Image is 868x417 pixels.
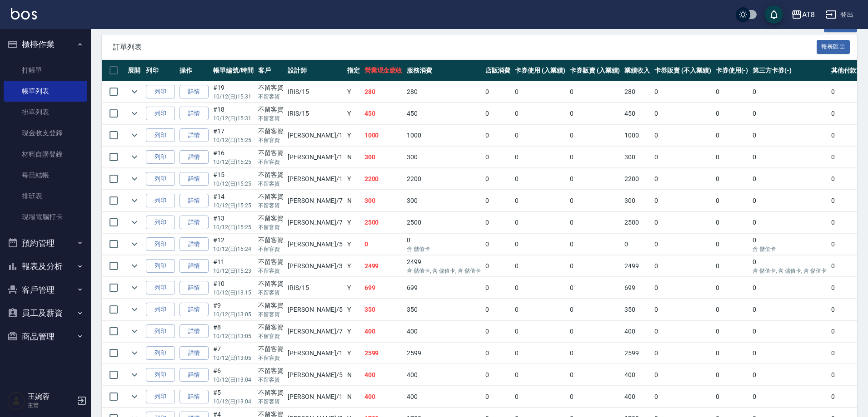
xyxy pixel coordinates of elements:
[713,81,751,103] td: 0
[180,194,209,208] a: 詳情
[128,368,141,382] button: expand row
[404,321,483,342] td: 400
[483,277,513,299] td: 0
[362,277,405,299] td: 699
[483,299,513,320] td: 0
[258,344,284,354] div: 不留客資
[128,216,141,229] button: expand row
[258,105,284,114] div: 不留客資
[513,147,568,168] td: 0
[652,255,713,277] td: 0
[750,212,828,233] td: 0
[180,259,209,273] a: 詳情
[4,60,87,81] a: 打帳單
[128,259,141,273] button: expand row
[652,343,713,364] td: 0
[362,168,405,190] td: 2200
[211,81,256,103] td: #19
[483,60,513,81] th: 店販消費
[285,343,344,364] td: [PERSON_NAME] /1
[568,255,623,277] td: 0
[652,299,713,320] td: 0
[258,245,284,253] p: 不留客資
[177,60,211,81] th: 操作
[258,127,284,136] div: 不留客資
[211,190,256,211] td: #14
[128,390,141,403] button: expand row
[652,234,713,255] td: 0
[128,150,141,164] button: expand row
[713,212,751,233] td: 0
[4,81,87,102] a: 帳單列表
[483,255,513,277] td: 0
[483,321,513,342] td: 0
[750,190,828,211] td: 0
[125,60,144,81] th: 展開
[483,343,513,364] td: 0
[213,310,254,319] p: 10/12 (日) 13:05
[146,107,175,121] button: 列印
[258,267,284,275] p: 不留客資
[362,190,405,211] td: 300
[213,354,254,362] p: 10/12 (日) 13:05
[128,107,141,120] button: expand row
[4,255,87,278] button: 報表及分析
[713,299,751,320] td: 0
[211,277,256,299] td: #10
[146,390,175,404] button: 列印
[750,81,828,103] td: 0
[285,103,344,124] td: IRIS /15
[7,392,25,410] img: Person
[652,147,713,168] td: 0
[4,301,87,325] button: 員工及薪資
[822,6,857,23] button: 登出
[568,103,623,124] td: 0
[404,277,483,299] td: 699
[28,392,74,401] h5: 王婉蓉
[213,93,254,101] p: 10/12 (日) 15:31
[713,60,751,81] th: 卡券使用(-)
[4,165,87,186] a: 每日結帳
[652,277,713,299] td: 0
[4,206,87,227] a: 現場電腦打卡
[258,235,284,245] div: 不留客資
[128,172,141,186] button: expand row
[258,136,284,144] p: 不留客資
[146,324,175,339] button: 列印
[404,343,483,364] td: 2599
[180,172,209,186] a: 詳情
[285,277,344,299] td: IRIS /15
[404,168,483,190] td: 2200
[622,168,652,190] td: 2200
[4,33,87,56] button: 櫃檯作業
[128,194,141,207] button: expand row
[713,147,751,168] td: 0
[345,212,362,233] td: Y
[750,255,828,277] td: 0
[404,212,483,233] td: 2500
[362,212,405,233] td: 2500
[483,147,513,168] td: 0
[180,368,209,382] a: 詳情
[513,103,568,124] td: 0
[750,277,828,299] td: 0
[362,147,405,168] td: 300
[362,81,405,103] td: 280
[622,125,652,146] td: 1000
[285,147,344,168] td: [PERSON_NAME] /1
[750,125,828,146] td: 0
[513,60,568,81] th: 卡券使用 (入業績)
[4,231,87,255] button: 預約管理
[211,168,256,190] td: #15
[345,343,362,364] td: Y
[362,343,405,364] td: 2599
[407,245,480,253] p: 含 儲值卡
[513,125,568,146] td: 0
[211,255,256,277] td: #11
[652,103,713,124] td: 0
[404,190,483,211] td: 300
[404,60,483,81] th: 服務消費
[652,212,713,233] td: 0
[362,103,405,124] td: 450
[258,223,284,231] p: 不留客資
